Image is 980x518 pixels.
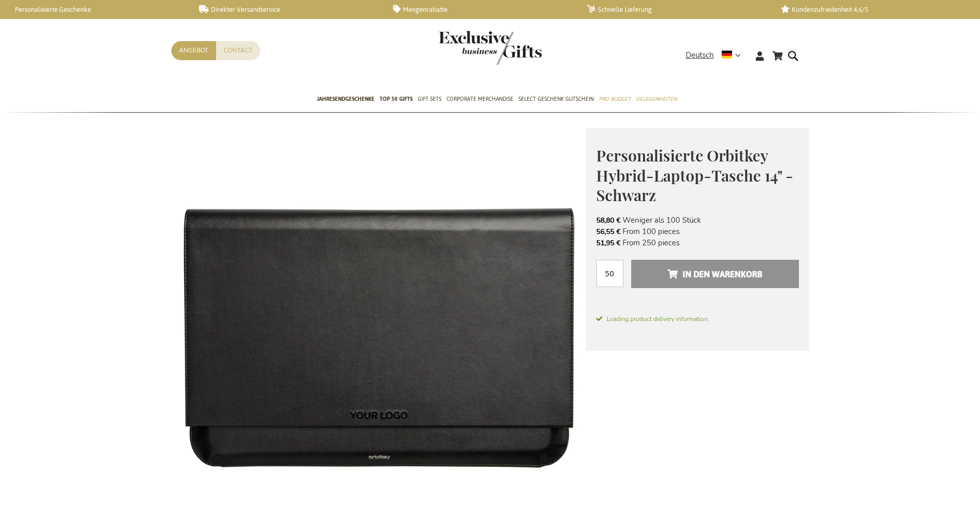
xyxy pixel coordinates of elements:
[781,5,958,14] a: Kundenzufriedenheit 4,6/5
[418,94,441,104] span: Gift Sets
[519,94,594,104] span: Select Geschenk Gutschein
[5,5,183,14] a: Personalisierte Geschenke
[216,41,260,60] a: Contact
[418,87,441,113] a: Gift Sets
[596,226,799,237] li: From 100 pieces
[587,5,764,14] a: Schnelle Lieferung
[686,49,714,61] span: Deutsch
[599,94,631,104] span: Pro Budget
[596,238,620,248] span: 51,95 €
[636,87,677,113] a: Gelegenheiten
[596,215,799,226] li: Weniger als 100 Stück
[447,87,513,113] a: Corporate Merchandise
[596,237,799,248] li: From 250 pieces
[599,87,631,113] a: Pro Budget
[171,41,216,60] a: Angebot
[439,31,542,65] img: Exclusive Business gifts logo
[519,87,594,113] a: Select Geschenk Gutschein
[596,260,623,287] input: Menge
[380,87,413,113] a: TOP 50 Gifts
[596,216,620,225] span: 58,80 €
[596,145,793,205] span: Personalisierte Orbitkey Hybrid-Laptop-Tasche 14" - Schwarz
[317,87,375,113] a: Jahresendgeschenke
[439,31,490,65] a: store logo
[317,94,375,104] span: Jahresendgeschenke
[380,94,413,104] span: TOP 50 Gifts
[596,314,799,324] span: Loading product delivery information.
[636,94,677,104] span: Gelegenheiten
[393,5,571,14] a: Mengenrabatte
[199,5,377,14] a: Direkter Versandservice
[447,94,513,104] span: Corporate Merchandise
[596,227,620,237] span: 56,55 €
